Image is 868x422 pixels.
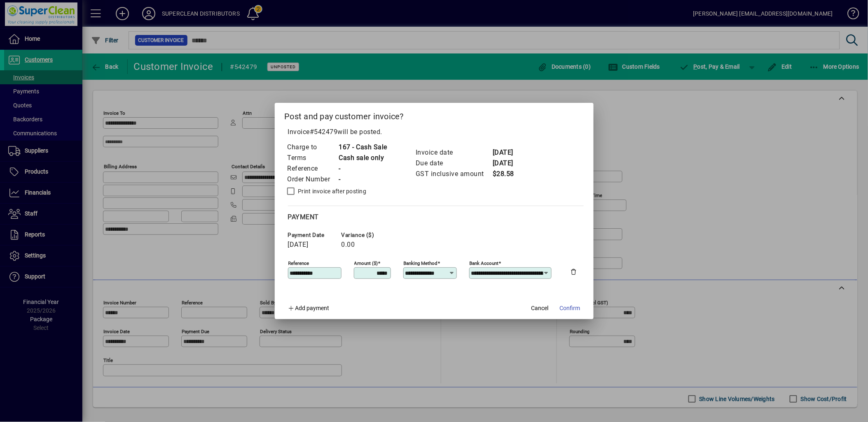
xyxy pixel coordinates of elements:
[275,103,594,127] h2: Post and pay customer invoice?
[342,241,355,248] span: 0.00
[339,142,388,153] td: 167 - Cash Sale
[287,174,339,185] td: Order Number
[354,260,378,266] mat-label: Amount ($)
[492,169,525,179] td: $28.58
[288,260,309,266] mat-label: Reference
[339,153,388,163] td: Cash sale only
[285,127,584,137] p: Invoice will be posted .
[339,163,388,174] td: -
[492,158,525,169] td: [DATE]
[415,169,492,179] td: GST inclusive amount
[287,153,339,163] td: Terms
[285,301,333,316] button: Add payment
[557,301,584,316] button: Confirm
[288,232,337,238] span: Payment date
[287,163,339,174] td: Reference
[415,158,492,169] td: Due date
[415,147,492,158] td: Invoice date
[339,174,388,185] td: -
[527,301,553,316] button: Cancel
[531,304,549,313] span: Cancel
[287,142,339,153] td: Charge to
[310,128,338,136] span: #542479
[470,260,499,266] mat-label: Bank Account
[297,187,367,195] label: Print invoice after posting
[295,305,329,311] span: Add payment
[288,213,319,221] span: Payment
[492,147,525,158] td: [DATE]
[288,241,309,248] span: [DATE]
[560,304,580,313] span: Confirm
[342,232,391,238] span: Variance ($)
[404,260,438,266] mat-label: Banking method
